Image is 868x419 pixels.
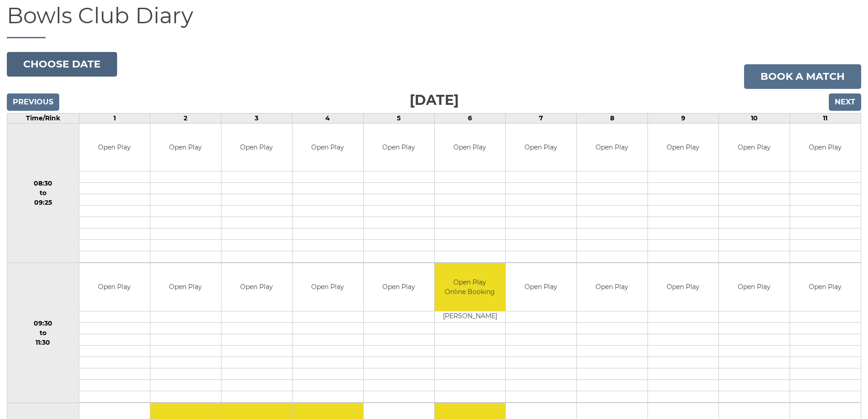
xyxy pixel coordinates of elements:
[364,124,434,171] td: Open Play
[79,113,150,123] td: 1
[221,263,292,311] td: Open Play
[506,124,576,171] td: Open Play
[7,93,59,111] input: Previous
[719,263,790,311] td: Open Play
[150,124,221,171] td: Open Play
[790,113,861,123] td: 11
[7,4,861,38] h1: Bowls Club Diary
[434,113,505,123] td: 6
[435,311,505,322] td: [PERSON_NAME]
[648,263,719,311] td: Open Play
[577,124,647,171] td: Open Play
[221,113,292,123] td: 3
[829,93,861,111] input: Next
[744,64,861,89] a: Book a match
[790,124,861,171] td: Open Play
[79,263,150,311] td: Open Play
[577,263,647,311] td: Open Play
[7,263,79,403] td: 09:30 to 11:30
[719,124,790,171] td: Open Play
[790,263,861,311] td: Open Play
[505,113,576,123] td: 7
[435,263,505,311] td: Open Play Online Booking
[79,124,150,171] td: Open Play
[647,113,719,123] td: 9
[576,113,647,123] td: 8
[293,263,363,311] td: Open Play
[506,263,576,311] td: Open Play
[7,123,79,263] td: 08:30 to 09:25
[435,124,505,171] td: Open Play
[292,113,363,123] td: 4
[150,263,221,311] td: Open Play
[719,113,790,123] td: 10
[363,113,434,123] td: 5
[7,52,117,77] button: Choose date
[221,124,292,171] td: Open Play
[364,263,434,311] td: Open Play
[648,124,719,171] td: Open Play
[293,124,363,171] td: Open Play
[7,113,79,123] td: Time/Rink
[150,113,221,123] td: 2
